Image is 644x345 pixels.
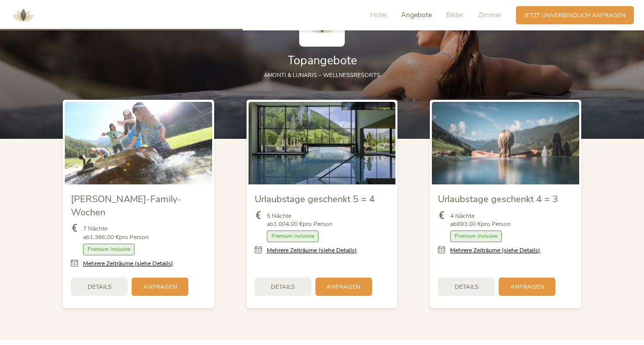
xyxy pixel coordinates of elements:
span: Anfragen [143,283,177,291]
b: 1.004,00 € [273,220,303,228]
img: Sommer-Family-Wochen [65,102,212,184]
span: 7 Nächte ab pro Person [83,224,149,242]
a: AMONTI & LUNARIS Wellnessresort [8,12,38,18]
img: Urlaubstage geschenkt 4 = 3 [432,102,579,184]
b: 693,00 € [457,220,481,228]
span: Details [455,283,478,291]
span: Premium Inclusive [450,231,502,242]
span: [PERSON_NAME]-Family-Wochen [71,193,181,218]
span: Bilder [446,10,464,20]
span: 4 Nächte ab pro Person [450,212,511,229]
a: Mehrere Zeiträume (siehe Details) [267,246,357,255]
span: Jetzt unverbindlich anfragen [524,11,626,20]
a: Mehrere Zeiträume (siehe Details) [83,259,173,268]
span: Zimmer [478,10,502,20]
b: 1.386,00 € [90,233,119,241]
span: Urlaubstage geschenkt 4 = 3 [438,193,558,205]
span: AMONTI & LUNARIS – Wellnessresorts [264,71,380,79]
span: 5 Nächte ab pro Person [267,212,333,229]
span: Angebote [401,10,432,20]
span: Details [271,283,295,291]
span: Anfragen [510,283,544,291]
img: Urlaubstage geschenkt 5 = 4 [249,102,396,184]
span: Topangebote [288,53,357,68]
a: Mehrere Zeiträume (siehe Details) [450,246,540,255]
span: Anfragen [327,283,360,291]
span: Hotel [370,10,387,20]
span: Premium Inclusive [83,244,135,255]
span: Premium Inclusive [267,231,318,242]
span: Details [88,283,111,291]
span: Urlaubstage geschenkt 5 = 4 [255,193,375,205]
